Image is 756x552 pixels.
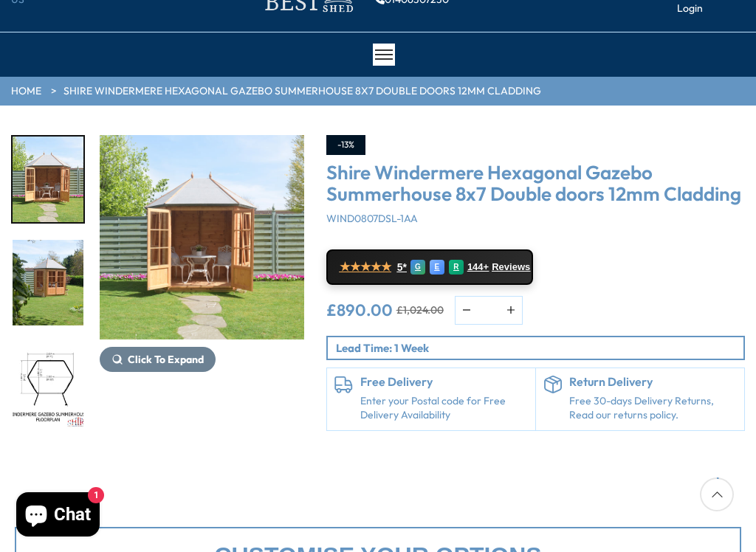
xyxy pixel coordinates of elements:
div: 3 / 14 [11,135,85,224]
a: Shire Windermere Hexagonal Gazebo Summerhouse 8x7 Double doors 12mm Cladding [63,84,541,99]
h3: Shire Windermere Hexagonal Gazebo Summerhouse 8x7 Double doors 12mm Cladding [326,162,745,204]
div: -13% [326,135,365,155]
a: Enter your Postal code for Free Delivery Availability [360,394,528,423]
img: WindermereGazeboSummerhouseFLOORPLAN_200x200.jpg [13,343,83,429]
span: Click To Expand [128,353,204,366]
p: Free 30-days Delivery Returns, Read our returns policy. [569,394,737,423]
h6: Free Delivery [360,376,528,389]
a: HOME [11,84,41,99]
div: G [410,260,425,275]
a: Login [677,1,703,16]
button: Click To Expand [100,347,216,372]
a: ★★★★★ 5* G E R 144+ Reviews [326,249,533,285]
inbox-online-store-chat: Shopify online store chat [12,492,104,540]
span: 144+ [467,261,489,273]
p: Lead Time: 1 Week [336,340,743,356]
img: WindermereEdited_200x200.jpg [13,240,83,325]
span: Reviews [492,261,530,273]
div: 3 / 14 [100,135,304,430]
div: E [430,260,444,275]
ins: £890.00 [326,302,393,318]
del: £1,024.00 [396,305,444,315]
span: ★★★★★ [340,260,391,274]
img: Shire Windermere Hexagonal Gazebo Summerhouse 8x7 Double doors 12mm Cladding [100,135,304,339]
div: 4 / 14 [11,238,85,327]
div: 5 / 14 [11,342,85,430]
h6: Return Delivery [569,376,737,389]
span: WIND0807DSL-1AA [326,212,418,225]
div: R [449,260,464,275]
img: WindermereEdited_5_200x200.jpg [13,137,83,222]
